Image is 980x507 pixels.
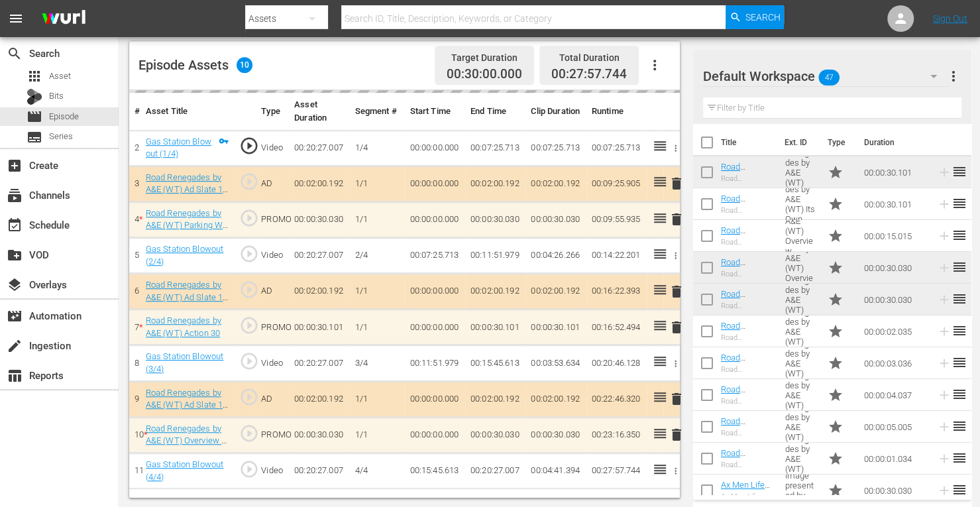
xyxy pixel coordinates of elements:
td: 00:00:30.030 [525,201,586,237]
button: more_vert [946,60,961,92]
td: 00:15:45.613 [405,453,465,488]
button: Search [726,5,784,29]
td: 00:00:01.034 [859,443,932,475]
td: Road Renegades by A&E (WT) Channel ID 1 [780,443,822,475]
td: 00:03:53.634 [525,345,586,381]
td: 00:00:00.000 [405,381,465,417]
a: Gas Station Blowout (4/4) [146,459,224,482]
span: Ingestion [7,338,23,354]
span: Promo [828,419,844,435]
a: Road Renegades by A&E (WT) Overview Cutdown Gnarly 15 [721,225,774,285]
td: 1/1 [349,417,404,453]
a: Road Renegades Channel ID 2 [721,321,768,351]
span: Promo [828,164,844,180]
td: 00:00:00.000 [405,310,465,345]
td: 11 [129,453,140,488]
a: Road Renegades by A&E (WT) Ad Slate 120 [146,388,229,422]
td: 1/1 [349,166,404,201]
a: Road Renegades by A&E (WT) Its Own Channel 30 [721,194,774,243]
td: 00:07:25.713 [465,130,525,166]
td: 00:00:02.035 [859,315,932,347]
a: Road Renegades by A&E (WT) Overview Gnarly 30 [721,257,774,307]
td: 00:00:00.000 [405,130,465,166]
a: Road Renegades by A&E (WT) Ad Slate 120 [146,172,229,207]
a: Road Renegades by A&E (WT) Parking Wars 30 [721,289,774,339]
span: reorder [952,450,967,466]
td: 00:23:16.350 [586,417,647,453]
span: reorder [952,386,967,402]
span: reorder [952,291,967,307]
span: play_circle_outline [239,280,259,300]
td: 1/1 [349,274,404,310]
a: Road Renegades Channel ID 3 [721,353,768,382]
span: Promo [828,451,844,467]
td: 00:09:25.905 [586,166,647,201]
td: 00:00:30.101 [465,310,525,345]
th: Start Time [405,93,465,131]
span: VOD [7,247,23,263]
td: 00:02:00.192 [525,166,586,201]
img: ans4CAIJ8jUAAAAAAAAAAAAAAAAAAAAAAAAgQb4GAAAAAAAAAAAAAAAAAAAAAAAAJMjXAAAAAAAAAAAAAAAAAAAAAAAAgAT5G... [32,3,95,34]
svg: Add to Episode [937,197,952,211]
span: play_circle_outline [239,387,259,407]
span: reorder [952,227,967,243]
div: Total Duration [551,48,627,67]
div: Road Renegades Channel ID 2 [721,333,775,342]
th: Type [256,93,289,131]
td: 00:00:00.000 [405,274,465,310]
a: Road Renegades by A&E (WT) Parking Wars 30 [146,208,229,243]
td: 00:00:30.030 [289,417,349,453]
span: Overlays [7,277,23,293]
svg: Add to Episode [937,324,952,339]
div: Episode Assets [138,57,252,73]
div: Road Renegades Channel ID 1 [721,461,775,469]
td: 7 [129,310,140,345]
span: menu [8,11,24,27]
span: play_circle_outline [239,244,259,264]
a: Road Renegades Channel ID 5 [721,416,768,446]
td: 00:20:27.007 [289,453,349,488]
td: 00:02:00.192 [465,166,525,201]
td: Video [256,345,289,381]
a: Gas Station Blowout (2/4) [146,244,224,266]
a: Road Renegades by A&E (WT) Overview Gnarly 30 [146,423,228,458]
td: 1/1 [349,381,404,417]
span: Asset [27,68,42,84]
td: PROMO [256,310,289,345]
td: 00:02:00.192 [525,274,586,310]
th: Asset Duration [289,93,349,131]
th: # [129,93,140,131]
td: 00:07:25.713 [525,130,586,166]
span: 47 [818,64,840,91]
td: Road Renegades by A&E (WT) Channel ID 5 [780,411,822,443]
td: AD [256,381,289,417]
div: Road Renegades Channel ID 5 [721,429,775,437]
td: Road Renegades by A&E (WT) Its Own Channel 30 [780,188,822,220]
td: 00:00:30.030 [859,284,932,315]
td: 00:07:25.713 [405,238,465,274]
span: play_circle_outline [239,208,259,228]
span: reorder [952,196,967,211]
th: Title [721,124,777,161]
td: 00:20:27.007 [289,130,349,166]
span: Promo [828,292,844,308]
td: 00:00:30.030 [465,417,525,453]
span: Promo [828,323,844,339]
td: 00:11:51.979 [465,238,525,274]
span: reorder [952,355,967,370]
td: 3/4 [349,345,404,381]
td: 00:00:30.101 [525,310,586,345]
th: Ext. ID [777,124,820,161]
span: play_circle_outline [239,351,259,371]
span: Series [27,129,42,145]
div: Bits [27,89,42,105]
div: Ax Men Life Image presented by History ( New logo) 30 [721,492,775,501]
td: Road Renegades by A&E (WT) Channel ID 2 [780,315,822,347]
td: 00:00:30.030 [859,252,932,284]
td: Road Renegades by A&E (WT) Channel ID 4 [780,379,822,411]
td: 00:20:27.007 [465,453,525,488]
span: reorder [952,323,967,339]
td: 00:04:41.394 [525,453,586,488]
td: 00:20:46.128 [586,345,647,381]
div: Target Duration [447,48,522,67]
